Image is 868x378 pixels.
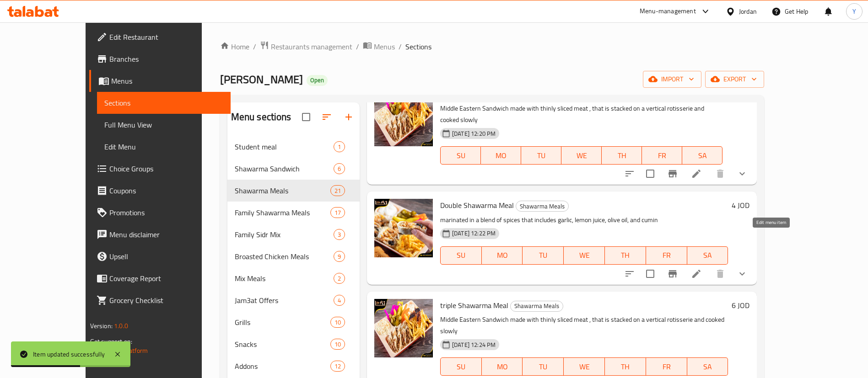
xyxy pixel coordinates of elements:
[650,74,694,85] span: import
[523,357,564,376] button: TU
[440,103,722,126] p: Middle Eastern Sandwich made with thinly sliced meat , that is stacked on a vertical rotisserie a...
[687,246,728,265] button: SA
[227,289,360,311] div: Jam3at Offers4
[619,163,641,185] button: sort-choices
[731,263,753,285] button: show more
[440,198,514,212] span: Double Shawarma Meal
[89,48,231,70] a: Branches
[235,141,334,152] span: Student meal
[104,97,223,108] span: Sections
[334,165,345,173] span: 6
[565,149,598,162] span: WE
[516,201,568,212] span: Shawarma Meals
[444,360,478,373] span: SU
[641,264,660,283] span: Select to update
[235,317,330,328] span: Grills
[691,168,702,179] a: Edit menu item
[334,273,345,284] div: items
[334,274,345,283] span: 2
[235,163,334,174] span: Shawarma Sandwich
[235,339,330,350] div: Snacks
[109,32,223,43] span: Edit Restaurant
[646,149,679,162] span: FR
[235,361,330,372] span: Addons
[111,75,223,86] span: Menus
[334,296,345,305] span: 4
[642,146,682,165] button: FR
[235,229,334,240] span: Family Sidr Mix
[482,246,523,265] button: MO
[235,251,334,262] div: Broasted Chicken Meals
[334,295,345,306] div: items
[440,146,481,165] button: SU
[374,299,433,357] img: triple Shawarma Meal
[334,252,345,261] span: 9
[220,41,249,52] a: Home
[564,357,605,376] button: WE
[89,267,231,289] a: Coverage Report
[609,249,642,262] span: TH
[89,202,231,224] a: Promotions
[227,224,360,245] div: Family Sidr Mix3
[89,289,231,311] a: Grocery Checklist
[235,207,330,218] div: Family Shawarma Meals
[330,361,345,372] div: items
[235,185,330,196] span: Shawarma Meals
[97,114,231,136] a: Full Menu View
[109,185,223,196] span: Coupons
[231,110,291,124] h2: Menu sections
[227,202,360,224] div: Family Shawarma Meals17
[602,146,642,165] button: TH
[737,268,748,279] svg: Show Choices
[521,146,561,165] button: TU
[732,299,749,312] h6: 6 JOD
[709,163,731,185] button: delete
[712,74,757,85] span: export
[567,360,601,373] span: WE
[374,41,395,52] span: Menus
[331,318,345,327] span: 10
[662,163,684,185] button: Branch-specific-item
[440,246,482,265] button: SU
[374,88,433,146] img: Super Shawarma Meal
[732,199,749,212] h6: 4 JOD
[564,246,605,265] button: WE
[316,106,338,128] span: Sort sections
[253,41,256,52] li: /
[331,362,345,371] span: 12
[641,164,660,183] span: Select to update
[331,340,345,349] span: 10
[605,149,638,162] span: TH
[646,246,687,265] button: FR
[448,129,499,138] span: [DATE] 12:20 PM
[440,314,728,337] p: Middle Eastern Sandwich made with thinly sliced meat , that is stacked on a vertical rotisserie a...
[109,207,223,218] span: Promotions
[852,6,856,16] span: Y
[235,273,334,284] span: Mix Meals
[90,320,113,332] span: Version:
[330,185,345,196] div: items
[482,357,523,376] button: MO
[109,273,223,284] span: Coverage Report
[526,360,560,373] span: TU
[686,149,719,162] span: SA
[109,229,223,240] span: Menu disclaimer
[485,249,519,262] span: MO
[334,143,345,151] span: 1
[399,41,402,52] li: /
[650,360,684,373] span: FR
[609,360,642,373] span: TH
[330,339,345,350] div: items
[705,71,764,88] button: export
[227,333,360,355] div: Snacks10
[227,158,360,180] div: Shawarma Sandwich6
[643,71,701,88] button: import
[523,246,564,265] button: TU
[511,301,563,311] span: Shawarma Meals
[561,146,602,165] button: WE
